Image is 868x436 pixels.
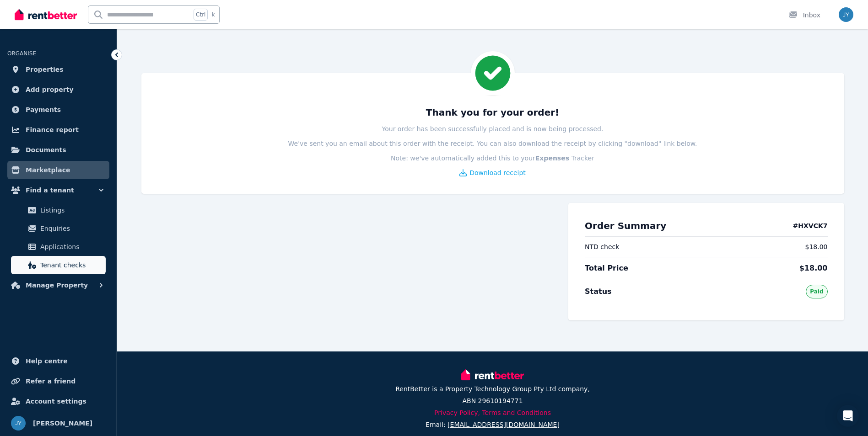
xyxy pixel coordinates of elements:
[447,421,560,428] span: [EMAIL_ADDRESS][DOMAIN_NAME]
[391,154,594,163] p: Note: we've automatically added this to your Tracker
[11,201,106,219] a: Listings
[26,280,88,291] span: Manage Property
[434,409,551,416] a: Privacy Policy, Terms and Conditions
[288,139,697,148] p: We've sent you an email about this order with the receipt. You can also download the receipt by c...
[395,384,590,393] p: RentBetter is a Property Technology Group Pty Ltd company,
[535,154,569,162] b: Expenses
[26,185,74,196] span: Find a tenant
[805,242,828,251] span: $18.00
[211,11,215,18] span: k
[469,168,526,177] span: Download receipt
[7,101,109,119] a: Payments
[585,263,628,274] span: Total Price
[7,181,109,199] button: Find a tenant
[839,7,853,22] img: JENNY YE
[585,242,619,251] span: NTD check
[11,416,26,431] img: JENNY YE
[793,221,828,230] h4: # HXVCK7
[15,8,77,21] img: RentBetter
[7,141,109,159] a: Documents
[810,288,823,295] span: Paid
[426,106,559,119] h3: Thank you for your order!
[585,286,612,297] span: Status
[461,368,523,382] img: RentBetter
[40,241,102,252] span: Applications
[26,144,66,155] span: Documents
[7,80,109,99] a: Add property
[26,356,68,367] span: Help centre
[7,121,109,139] a: Finance report
[11,256,106,274] a: Tenant checks
[462,396,523,405] p: ABN 29610194771
[7,60,109,79] a: Properties
[40,260,102,271] span: Tenant checks
[799,263,828,274] span: $18.00
[11,238,106,256] a: Applications
[11,219,106,238] a: Enquiries
[33,418,92,429] span: [PERSON_NAME]
[40,223,102,234] span: Enquiries
[26,124,79,135] span: Finance report
[26,165,70,175] span: Marketplace
[7,161,109,179] a: Marketplace
[837,405,859,427] div: Open Intercom Messenger
[585,219,666,232] h2: Order Summary
[26,64,64,75] span: Properties
[26,84,74,95] span: Add property
[26,396,86,407] span: Account settings
[7,392,109,410] a: Account settings
[40,205,102,216] span: Listings
[7,50,36,57] span: ORGANISE
[7,352,109,370] a: Help centre
[26,376,75,387] span: Refer a friend
[7,276,109,294] button: Manage Property
[194,9,208,21] span: Ctrl
[788,11,820,20] div: Inbox
[382,124,604,133] p: Your order has been successfully placed and is now being processed.
[26,104,61,115] span: Payments
[7,372,109,390] a: Refer a friend
[426,420,560,429] p: Email:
